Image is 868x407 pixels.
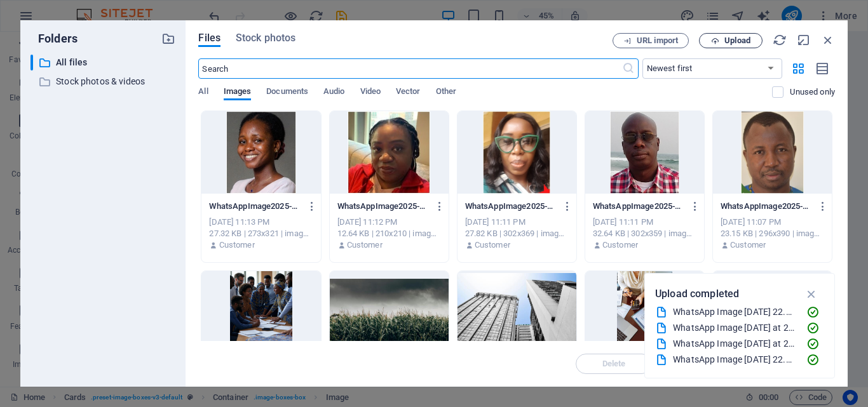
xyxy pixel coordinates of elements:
[655,286,739,302] p: Upload completed
[396,84,421,102] span: Vector
[209,217,313,228] div: [DATE] 11:13 PM
[773,33,787,47] i: Reload
[613,33,689,48] button: URL import
[593,201,685,212] p: WhatsAppImage2025-10-05at22.00.14_593d66e3-uyuVNEIaZ3fXxFws5vgiHg.jpg
[198,30,220,46] span: Files
[673,337,796,351] div: WhatsApp Image [DATE] at 22.02.11_67a50488.jpg
[337,201,430,212] p: WhatsAppImage2025-10-05at22.00.57_bf1f6bbf-v_hBCV4dmEBQW8CBJMwGzQ.jpg
[31,55,33,70] div: ​
[724,37,750,44] span: Upload
[730,239,766,251] p: Customer
[56,74,153,89] p: Stock photos & videos
[673,305,796,319] div: WhatsApp Image [DATE] 22.01.50_eaa61c24.jpg
[31,30,78,47] p: Folders
[161,32,175,46] i: Create new folder
[790,86,835,98] p: Displays only files that are not in use on the website. Files added during this session can still...
[475,239,510,251] p: Customer
[224,84,252,102] span: Images
[266,84,308,102] span: Documents
[198,84,208,102] span: All
[637,37,678,44] span: URL import
[56,55,153,70] p: All files
[593,217,696,228] div: [DATE] 11:11 PM
[323,84,344,102] span: Audio
[31,74,175,90] div: Stock photos & videos
[602,239,638,251] p: Customer
[360,84,381,102] span: Video
[209,228,313,239] div: 27.32 KB | 273x321 | image/jpeg
[593,228,696,239] div: 32.64 KB | 302x359 | image/jpeg
[699,33,763,48] button: Upload
[721,217,824,228] div: [DATE] 11:07 PM
[337,217,441,228] div: [DATE] 11:12 PM
[436,84,456,102] span: Other
[821,33,835,47] i: Close
[337,228,441,239] div: 12.64 KB | 210x210 | image/jpeg
[236,30,295,46] span: Stock photos
[209,201,301,212] p: WhatsAppImage2025-10-05at22.01.35_2b14c82d-80r-T28Tpr8TXdQMO8wBTQ.jpg
[721,201,813,212] p: WhatsAppImage2025-10-05at22.01.50_eaa61c24-apfS2VNQQcR0AWuFm0gNJw.jpg
[219,239,255,251] p: Customer
[198,58,621,79] input: Search
[797,33,811,47] i: Minimize
[465,217,569,228] div: [DATE] 11:11 PM
[673,321,796,335] div: WhatsApp Image [DATE] at 22.00.14_593d66e3.jpg
[465,228,569,239] div: 27.82 KB | 302x369 | image/jpeg
[673,352,796,367] div: WhatsApp Image [DATE] 22.00.57_bf1f6bbf.jpg
[721,228,824,239] div: 23.15 KB | 296x390 | image/jpeg
[465,201,557,212] p: WhatsAppImage2025-10-05at22.02.11_67a50488-qY2odLInd96QOoKRnybsuA.jpg
[347,239,383,251] p: Customer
